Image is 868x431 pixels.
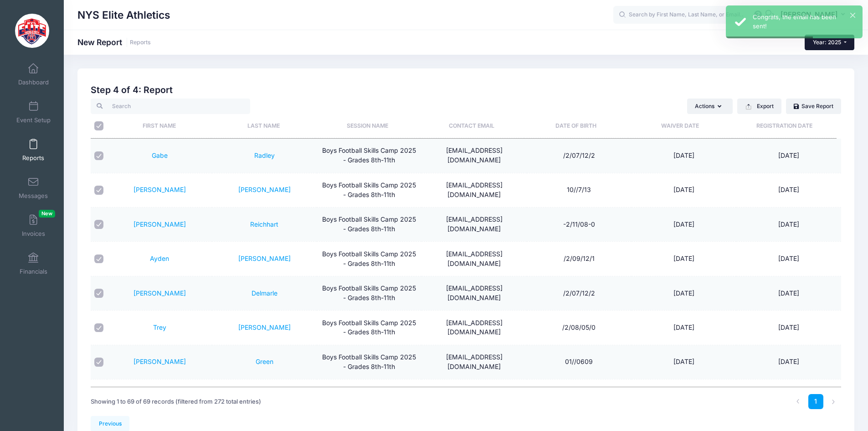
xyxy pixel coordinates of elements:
a: Trey [153,323,166,331]
input: Search by First Name, Last Name, or Email... [613,6,750,24]
a: [PERSON_NAME] [238,323,291,331]
button: Actions [687,99,733,114]
td: [DATE] [632,276,736,311]
td: [EMAIL_ADDRESS][DOMAIN_NAME] [421,311,526,345]
td: [DATE] [736,173,841,208]
a: InvoicesNew [12,210,55,242]
a: Financials [12,248,55,280]
td: [DATE] [632,379,736,414]
a: Radley [254,151,275,159]
span: 01//0609 [565,358,593,365]
a: [PERSON_NAME] [238,186,291,193]
span: Financials [20,268,47,275]
td: [EMAIL_ADDRESS][DOMAIN_NAME] [421,173,526,208]
img: NYS Elite Athletics [15,14,49,48]
a: Gabe [152,151,168,159]
a: [PERSON_NAME] [134,358,186,365]
span: /2/09/12/1 [564,254,595,262]
button: Export [737,99,781,114]
h1: NYS Elite Athletics [77,5,170,26]
span: New [39,210,55,218]
a: Ayden [150,254,169,262]
a: Reichhart [250,220,278,228]
th: Waiver Date: activate to sort column ascending [628,114,732,138]
td: Boys Football Skills Camp 2025 - Grades 8th-11th [317,311,421,345]
h1: New Report [77,37,151,47]
td: [DATE] [632,139,736,173]
td: [DATE] [736,379,841,414]
a: Green [256,358,273,365]
td: [DATE] [632,208,736,242]
td: [EMAIL_ADDRESS][DOMAIN_NAME] [421,208,526,242]
th: Session Name: activate to sort column ascending [315,114,420,138]
a: Save Report [786,99,841,114]
span: -2/11/08-0 [563,220,595,228]
th: Registration Date: activate to sort column ascending [732,114,837,138]
button: Year: 2025 [805,35,854,50]
span: /2/07/12/2 [563,151,595,159]
a: 1 [808,394,823,409]
a: [PERSON_NAME] [134,220,186,228]
span: Invoices [22,230,45,238]
td: [DATE] [736,242,841,276]
th: Date of Birth: activate to sort column ascending [524,114,628,138]
th: First Name: activate to sort column ascending [107,114,211,138]
td: [DATE] [632,345,736,379]
h2: Step 4 of 4: Report [91,85,841,95]
td: [DATE] [632,173,736,208]
span: /2/08/05/0 [562,323,596,331]
td: [EMAIL_ADDRESS][DOMAIN_NAME] [421,242,526,276]
th: Last Name: activate to sort column ascending [211,114,316,138]
div: Showing 1 to 69 of 69 records (filtered from 272 total entries) [91,391,261,412]
td: [EMAIL_ADDRESS][DOMAIN_NAME] [421,139,526,173]
span: Dashboard [18,78,49,86]
th: Contact Email: activate to sort column ascending [420,114,524,138]
a: Dashboard [12,58,55,90]
span: Event Setup [16,116,51,124]
td: [EMAIL_ADDRESS][DOMAIN_NAME] [421,345,526,379]
td: Boys Football Skills Camp 2025 - Grades 8th-11th [317,139,421,173]
a: Event Setup [12,96,55,128]
a: Reports [130,39,151,46]
td: [DATE] [736,139,841,173]
span: 10//7/13 [567,186,591,193]
a: [PERSON_NAME] [238,254,291,262]
a: [PERSON_NAME] [134,186,186,193]
span: Year: 2025 [813,39,841,46]
td: [EMAIL_ADDRESS][DOMAIN_NAME] [421,276,526,311]
td: Boys Football Skills Camp 2025 - Grades 8th-11th [317,208,421,242]
td: Boys Football Skills Camp 2025 - Grades 8th-11th [317,276,421,311]
td: [DATE] [736,345,841,379]
span: Reports [22,154,44,162]
a: Messages [12,172,55,204]
span: /2/07/12/2 [563,289,595,297]
span: Messages [19,192,48,200]
button: × [850,13,855,18]
td: [DATE] [632,311,736,345]
td: Boys Football Skills Camp 2025 - Grades 8th-11th [317,242,421,276]
div: Congrats, the email has been sent! [753,13,855,31]
a: Delmarle [252,289,277,297]
td: [DATE] [632,242,736,276]
a: Reports [12,134,55,166]
input: Search [91,99,250,114]
td: [DATE] [736,311,841,345]
td: Boys Football Skills Camp 2025 - Grades 8th-11th [317,173,421,208]
td: [DATE] [736,276,841,311]
button: [PERSON_NAME] [775,5,854,26]
td: [EMAIL_ADDRESS][DOMAIN_NAME] [421,379,526,414]
td: Boys Football Skills Camp 2025 - Grades 8th-11th [317,379,421,414]
td: Boys Football Skills Camp 2025 - Grades 8th-11th [317,345,421,379]
td: [DATE] [736,208,841,242]
a: [PERSON_NAME] [134,289,186,297]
